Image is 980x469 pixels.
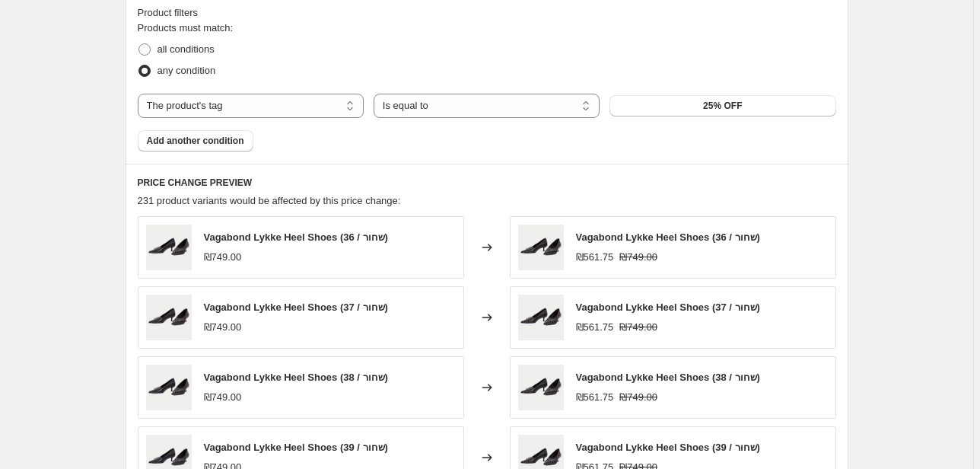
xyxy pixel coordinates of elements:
[518,295,564,340] img: 7571410120_1-1_80x.jpg
[138,177,836,189] h6: PRICE CHANGE PREVIEW
[204,250,242,265] div: ₪749.00
[703,100,742,112] span: 25% OFF
[146,295,192,340] img: 7571410120_1-1_80x.jpg
[518,225,564,270] img: 7571410120_1-1_80x.jpg
[576,301,760,313] span: Vagabond Lykke Heel Shoes (שחור / 37)
[518,365,564,410] img: 7571410120_1-1_80x.jpg
[204,231,388,243] span: Vagabond Lykke Heel Shoes (שחור / 36)
[146,365,192,410] img: 7571410120_1-1_80x.jpg
[138,130,253,152] button: Add another condition
[609,95,835,116] button: 25% OFF
[147,135,244,147] span: Add another condition
[157,65,216,76] span: any condition
[204,442,388,453] span: Vagabond Lykke Heel Shoes (שחור / 39)
[576,231,760,243] span: Vagabond Lykke Heel Shoes (שחור / 36)
[204,320,242,335] div: ₪749.00
[576,442,760,453] span: Vagabond Lykke Heel Shoes (שחור / 39)
[576,320,614,335] div: ₪561.75
[576,372,760,383] span: Vagabond Lykke Heel Shoes (שחור / 38)
[138,195,401,206] span: 231 product variants would be affected by this price change:
[138,22,234,33] span: Products must match:
[138,5,836,21] div: Product filters
[619,250,657,265] strike: ₪749.00
[619,320,657,335] strike: ₪749.00
[204,372,388,383] span: Vagabond Lykke Heel Shoes (שחור / 38)
[204,301,388,313] span: Vagabond Lykke Heel Shoes (שחור / 37)
[576,390,614,405] div: ₪561.75
[576,250,614,265] div: ₪561.75
[157,43,215,55] span: all conditions
[619,390,657,405] strike: ₪749.00
[204,390,242,405] div: ₪749.00
[146,225,192,270] img: 7571410120_1-1_80x.jpg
